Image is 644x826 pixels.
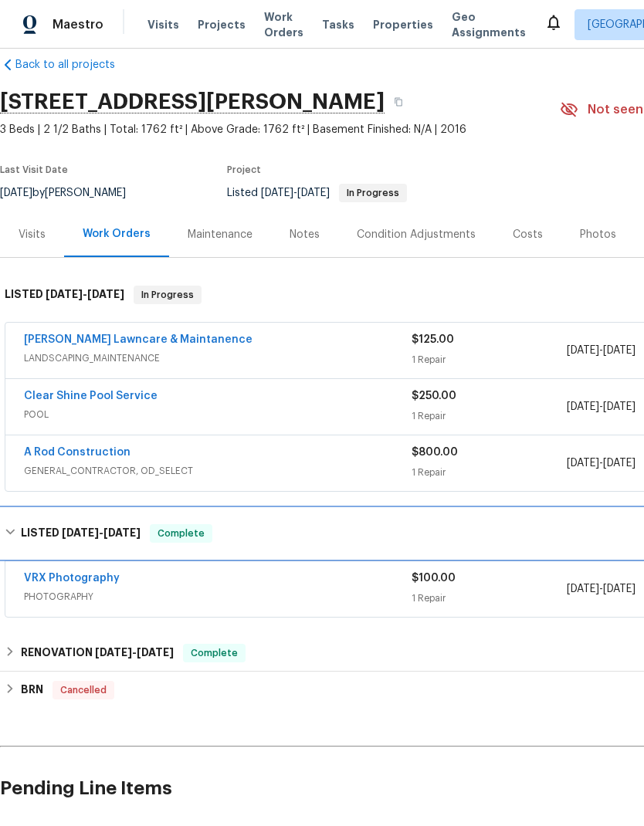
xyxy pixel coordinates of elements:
[227,165,261,174] span: Project
[24,334,253,345] a: [PERSON_NAME] Lawncare & Maintanence
[412,465,567,480] div: 1 Repair
[357,227,476,242] div: Condition Adjustments
[341,188,405,198] span: In Progress
[412,334,454,345] span: $125.00
[412,391,456,401] span: $250.00
[24,350,412,366] span: LANDSCAPING_MAINTENANCE
[567,343,636,358] span: -
[264,9,303,40] span: Work Orders
[603,458,636,469] span: [DATE]
[198,17,246,32] span: Projects
[567,399,636,415] span: -
[24,463,412,479] span: GENERAL_CONTRACTOR, OD_SELECT
[53,17,103,32] span: Maestro
[103,527,141,538] span: [DATE]
[567,345,599,356] span: [DATE]
[185,645,244,661] span: Complete
[62,527,141,538] span: -
[24,447,130,458] a: A Rod Construction
[19,227,46,242] div: Visits
[567,455,636,471] span: -
[567,584,599,594] span: [DATE]
[46,289,124,300] span: -
[95,647,174,658] span: -
[412,352,567,367] div: 1 Repair
[24,589,412,604] span: PHOTOGRAPHY
[412,573,456,584] span: $100.00
[21,644,174,662] h6: RENOVATION
[603,345,636,356] span: [DATE]
[261,188,330,198] span: -
[261,188,293,198] span: [DATE]
[227,188,407,198] span: Listed
[412,447,458,458] span: $800.00
[95,647,132,658] span: [DATE]
[21,681,43,699] h6: BRN
[135,287,200,303] span: In Progress
[21,524,141,543] h6: LISTED
[54,682,113,698] span: Cancelled
[62,527,99,538] span: [DATE]
[322,19,354,30] span: Tasks
[567,401,599,412] span: [DATE]
[290,227,320,242] div: Notes
[46,289,83,300] span: [DATE]
[87,289,124,300] span: [DATE]
[567,458,599,469] span: [DATE]
[297,188,330,198] span: [DATE]
[5,286,124,304] h6: LISTED
[385,88,412,116] button: Copy Address
[580,227,616,242] div: Photos
[147,17,179,32] span: Visits
[24,391,158,401] a: Clear Shine Pool Service
[412,591,567,606] div: 1 Repair
[603,584,636,594] span: [DATE]
[188,227,253,242] div: Maintenance
[24,407,412,422] span: POOL
[513,227,543,242] div: Costs
[373,17,433,32] span: Properties
[412,408,567,424] div: 1 Repair
[83,226,151,242] div: Work Orders
[151,526,211,541] span: Complete
[567,581,636,597] span: -
[137,647,174,658] span: [DATE]
[603,401,636,412] span: [DATE]
[452,9,526,40] span: Geo Assignments
[24,573,120,584] a: VRX Photography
